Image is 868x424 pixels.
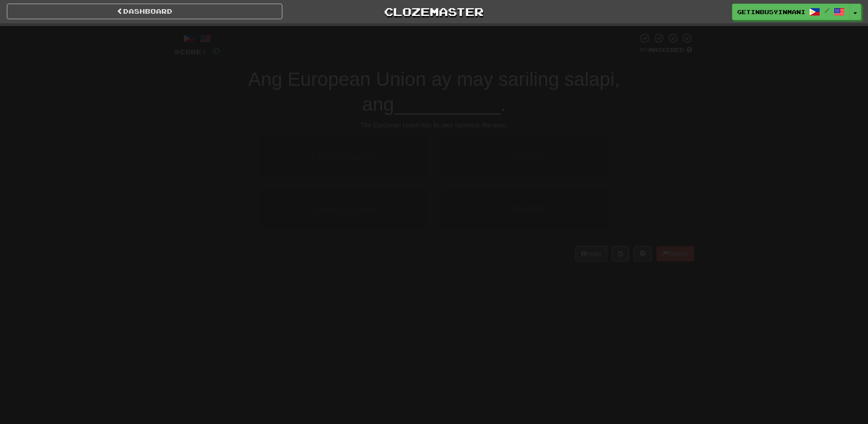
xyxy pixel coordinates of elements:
span: Incorrect [390,26,447,35]
span: Score: [174,48,207,56]
div: Mastered [638,46,694,54]
span: Ang European Union ay may sariling salapi, ang [248,68,620,115]
span: 0 [470,24,478,35]
span: nakaraan [317,149,374,163]
button: 2.euro [441,136,610,176]
a: Getinbusyinmanila / [732,4,850,20]
small: 3 . [308,207,314,215]
span: metal [511,202,545,216]
button: 3.panuluyan [259,189,427,229]
span: 0 [213,45,220,56]
a: Clozemaster [296,4,572,20]
button: Round history (alt+y) [612,246,629,262]
span: To go [586,26,618,35]
span: / [825,7,829,14]
div: The European Union has its own currency, the euro. [174,120,694,130]
span: Correct [208,26,252,35]
button: 4.metal [441,189,610,229]
span: 0 [275,24,282,35]
button: Help! [575,246,608,262]
div: / [174,32,220,44]
small: 4 . [506,207,511,215]
small: 2 . [509,154,514,162]
small: 1 . [312,154,317,162]
span: euro [514,149,542,163]
span: 0 % [639,46,649,53]
span: Getinbusyinmanila [737,8,805,16]
span: panuluyan [313,202,377,216]
button: 1.nakaraan [259,136,427,176]
span: . [501,94,506,115]
a: Dashboard [7,4,282,19]
span: 10 [640,24,655,35]
span: __________ [394,94,501,115]
button: Report [656,246,694,262]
